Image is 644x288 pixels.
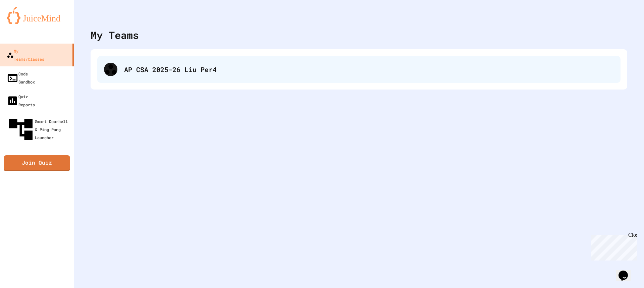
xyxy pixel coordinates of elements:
div: Smart Doorbell & Ping Pong Launcher [7,115,71,143]
div: AP CSA 2025-26 Liu Per4 [97,56,621,83]
div: My Teams [91,27,139,43]
div: My Teams/Classes [7,47,44,63]
iframe: chat widget [588,232,637,261]
div: Chat with us now!Close [3,3,46,43]
div: Code Sandbox [7,70,35,86]
div: Quiz Reports [7,93,35,109]
a: Join Quiz [4,155,70,171]
iframe: chat widget [616,261,637,281]
div: AP CSA 2025-26 Liu Per4 [124,64,614,74]
img: logo-orange.svg [7,7,67,24]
